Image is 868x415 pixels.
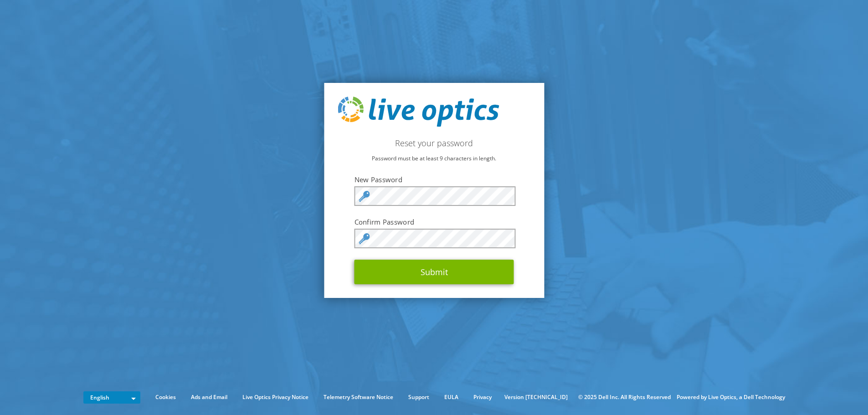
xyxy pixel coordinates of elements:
[338,138,530,148] h2: Reset your password
[354,217,514,226] label: Confirm Password
[401,392,436,402] a: Support
[500,392,572,402] li: Version [TECHNICAL_ID]
[338,97,499,127] img: live_optics_svg.svg
[574,392,675,402] li: © 2025 Dell Inc. All Rights Reserved
[236,392,315,402] a: Live Optics Privacy Notice
[354,260,514,284] button: Submit
[338,154,530,164] p: Password must be at least 9 characters in length.
[467,392,498,402] a: Privacy
[317,392,400,402] a: Telemetry Software Notice
[149,392,183,402] a: Cookies
[437,392,465,402] a: EULA
[677,392,785,402] li: Powered by Live Optics, a Dell Technology
[184,392,234,402] a: Ads and Email
[354,175,514,184] label: New Password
